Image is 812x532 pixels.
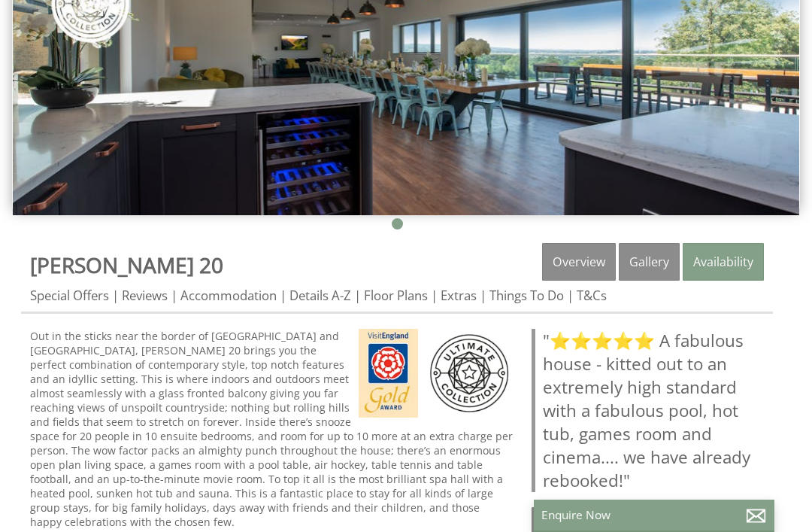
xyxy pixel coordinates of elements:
a: Details A-Z [289,287,351,304]
a: Special Offers [30,287,109,304]
p: Out in the sticks near the border of [GEOGRAPHIC_DATA] and [GEOGRAPHIC_DATA], [PERSON_NAME] 20 br... [30,329,514,529]
a: T&Cs [577,287,607,304]
blockquote: "⭐⭐⭐⭐⭐ A fabulous house - kitted out to an extremely high standard with a fabulous pool, hot tub,... [532,329,764,492]
a: Overview [542,243,616,281]
a: Extras [441,287,477,304]
a: Gallery [619,243,680,281]
a: [PERSON_NAME] 20 [30,251,223,279]
p: Enquire Now [541,507,767,523]
img: Ultimate Collection - Ultimate Collection [425,329,513,418]
a: Floor Plans [364,287,428,304]
a: Reviews [122,287,168,304]
img: Visit England - Gold Award [359,329,418,418]
a: Availability [683,243,764,281]
a: Accommodation [180,287,277,304]
a: Things To Do [489,287,564,304]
